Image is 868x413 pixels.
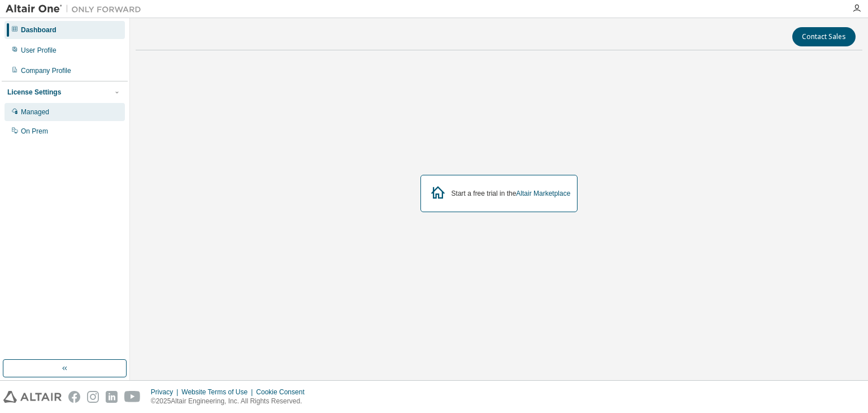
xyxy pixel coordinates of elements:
div: Cookie Consent [256,388,311,397]
button: Contact Sales [792,27,856,46]
img: youtube.svg [124,391,141,403]
div: Privacy [151,388,181,397]
div: Managed [21,107,49,117]
img: altair_logo.svg [3,391,62,403]
a: Altair Marketplace [516,190,570,197]
img: facebook.svg [68,391,80,403]
div: Company Profile [21,66,71,75]
div: License Settings [7,88,61,97]
div: Dashboard [21,25,57,35]
img: linkedin.svg [106,391,118,403]
div: On Prem [21,127,48,136]
div: User Profile [21,46,57,55]
div: Website Terms of Use [181,388,256,397]
img: instagram.svg [87,391,99,403]
p: © 2025 Altair Engineering, Inc. All Rights Reserved. [151,397,311,406]
div: Start a free trial in the [452,189,571,198]
img: Altair One [6,3,147,15]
